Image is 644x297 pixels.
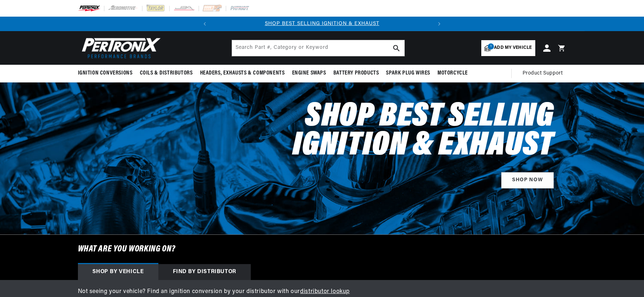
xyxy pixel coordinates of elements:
span: Engine Swaps [292,69,326,77]
h2: Shop Best Selling Ignition & Exhaust [244,103,554,161]
a: distributor lookup [300,289,350,294]
button: Translation missing: en.sections.announcements.previous_announcement [198,17,212,31]
div: Announcement [212,20,432,28]
summary: Spark Plug Wires [382,65,434,82]
a: SHOP NOW [501,172,554,188]
span: Ignition Conversions [78,69,133,77]
div: Shop by vehicle [78,264,158,280]
span: Spark Plug Wires [386,69,430,77]
span: Product Support [523,69,563,77]
summary: Motorcycle [434,65,471,82]
span: Motorcycle [437,69,468,77]
button: Translation missing: en.sections.announcements.next_announcement [432,17,446,31]
img: Pertronix [78,35,161,60]
summary: Headers, Exhausts & Components [196,65,288,82]
slideshow-component: Translation missing: en.sections.announcements.announcement_bar [60,17,585,31]
summary: Battery Products [330,65,383,82]
a: 1Add my vehicle [481,40,535,56]
div: 1 of 2 [212,20,432,28]
button: search button [389,40,404,56]
a: SHOP BEST SELLING IGNITION & EXHAUST [265,21,379,26]
summary: Coils & Distributors [136,65,196,82]
span: Battery Products [333,69,379,77]
summary: Ignition Conversions [78,65,136,82]
summary: Product Support [523,65,566,82]
p: Not seeing your vehicle? Find an ignition conversion by your distributor with our [78,287,566,297]
span: Headers, Exhausts & Components [200,69,285,77]
div: Find by Distributor [158,264,251,280]
summary: Engine Swaps [288,65,330,82]
span: Coils & Distributors [140,69,193,77]
span: 1 [488,43,494,50]
h6: What are you working on? [60,235,585,264]
span: Add my vehicle [494,44,532,51]
input: Search Part #, Category or Keyword [232,40,404,56]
